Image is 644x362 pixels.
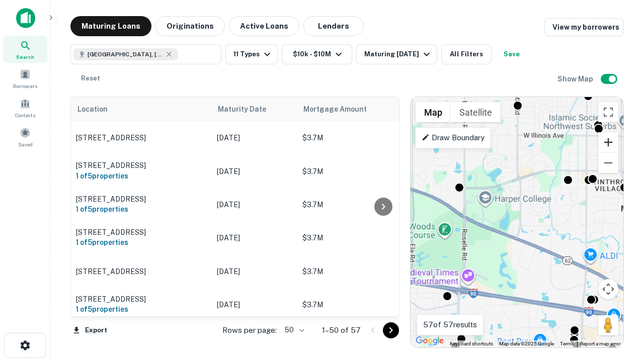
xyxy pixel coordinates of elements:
[302,166,403,177] p: $3.7M
[356,44,437,64] button: Maturing [DATE]
[451,102,501,122] button: Show satellite imagery
[281,323,306,337] div: 50
[77,103,108,115] span: Location
[70,323,110,338] button: Export
[217,232,292,243] p: [DATE]
[297,97,408,121] th: Mortgage Amount
[212,97,297,121] th: Maturity Date
[302,199,403,210] p: $3.7M
[557,73,595,84] h6: Show Map
[413,334,446,347] img: Google
[3,36,47,63] a: Search
[302,299,403,310] p: $3.7M
[302,132,403,143] p: $3.7M
[76,170,207,182] h6: 1 of 5 properties
[423,319,477,331] p: 57 of 57 results
[450,340,493,347] button: Keyboard shortcuts
[3,123,47,150] a: Saved
[598,102,618,122] button: Toggle fullscreen view
[217,132,292,143] p: [DATE]
[76,133,207,142] p: [STREET_ADDRESS]
[598,279,618,299] button: Map camera controls
[74,68,107,88] button: Reset
[303,16,364,36] button: Lenders
[155,16,225,36] button: Originations
[217,266,292,277] p: [DATE]
[76,204,207,215] h6: 1 of 5 properties
[3,65,47,92] a: Borrowers
[594,282,644,330] iframe: Chat Widget
[76,304,207,315] h6: 1 of 5 properties
[225,44,278,64] button: 11 Types
[218,103,279,115] span: Maturity Date
[598,132,618,152] button: Zoom in
[76,195,207,204] p: [STREET_ADDRESS]
[302,266,403,277] p: $3.7M
[580,341,620,346] a: Report a map error
[217,166,292,177] p: [DATE]
[217,299,292,310] p: [DATE]
[222,324,277,336] p: Rows per page:
[71,97,212,121] th: Location
[18,140,33,148] span: Saved
[302,232,403,243] p: $3.7M
[364,48,433,60] div: Maturing [DATE]
[303,103,380,115] span: Mortgage Amount
[496,44,528,64] button: Save your search to get updates of matches that match your search criteria.
[560,341,574,346] a: Terms
[322,324,361,336] p: 1–50 of 57
[16,53,34,61] span: Search
[217,199,292,210] p: [DATE]
[229,16,299,36] button: Active Loans
[499,341,554,346] span: Map data ©2025 Google
[411,97,623,347] div: 0 0
[416,102,451,122] button: Show street map
[70,16,151,36] button: Maturing Loans
[76,267,207,276] p: [STREET_ADDRESS]
[441,44,492,64] button: All Filters
[76,228,207,237] p: [STREET_ADDRESS]
[544,18,624,36] a: View my borrowers
[282,44,352,64] button: $10k - $10M
[598,153,618,173] button: Zoom out
[76,237,207,248] h6: 1 of 5 properties
[15,111,35,119] span: Contacts
[13,82,37,90] span: Borrowers
[88,50,163,59] span: [GEOGRAPHIC_DATA], [GEOGRAPHIC_DATA]
[413,334,446,347] a: Open this area in Google Maps (opens a new window)
[383,322,399,338] button: Go to next page
[3,94,47,121] a: Contacts
[16,8,35,28] img: capitalize-icon.png
[76,295,207,304] p: [STREET_ADDRESS]
[422,132,485,144] p: Draw Boundary
[76,161,207,170] p: [STREET_ADDRESS]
